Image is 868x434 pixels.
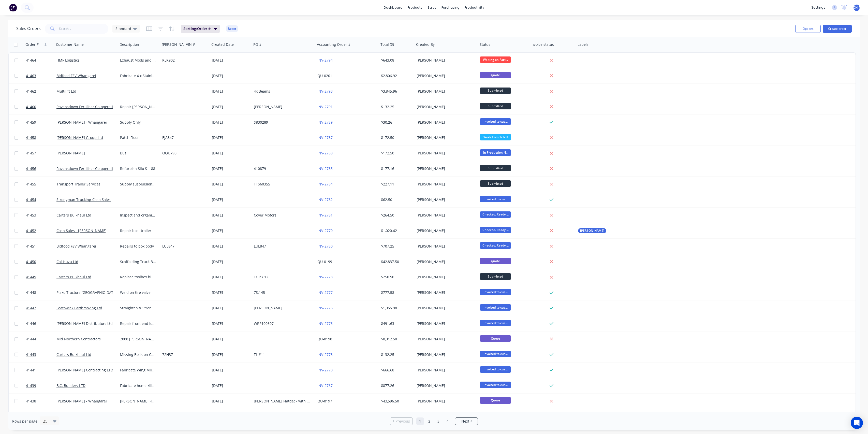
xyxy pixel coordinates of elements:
[381,368,411,373] div: $666.68
[9,4,17,11] img: Factory
[120,337,156,342] div: 2008 [PERSON_NAME] Tipper Trailer
[26,104,36,109] span: 41460
[26,197,36,202] span: 41454
[26,244,36,249] span: 41451
[254,290,310,295] div: 7S.145
[120,135,156,140] div: Patch Floor
[183,26,211,31] span: Sorting: Order #
[56,368,113,372] a: [PERSON_NAME] Contracting LTD
[26,399,36,404] span: 41438
[254,244,310,249] div: LUL847
[26,146,56,161] a: 41457
[480,196,511,202] span: Invoiced to cus...
[56,290,116,295] a: Piako Tractors [GEOGRAPHIC_DATA]
[254,120,310,125] div: S830289
[480,149,511,156] span: In Production N...
[317,197,333,202] a: INV-2782
[381,104,411,109] div: $132.25
[226,25,238,32] button: Reset
[381,151,411,156] div: $172.50
[381,182,411,187] div: $227.11
[390,419,413,424] a: Previous page
[317,274,333,279] a: INV-2778
[317,73,332,78] a: QU-0201
[480,320,511,326] span: Invoiced to cus...
[212,197,250,202] div: [DATE]
[56,42,84,47] div: Customer Name
[56,197,111,202] a: Strongman Trucking-Cash Sales
[26,259,36,264] span: 41450
[26,135,36,140] span: 41458
[381,89,411,94] div: $3,845.96
[381,166,411,171] div: $177.16
[120,274,156,280] div: Replace toolbox hinges
[56,135,103,140] a: [PERSON_NAME] Group Ltd
[26,368,36,373] span: 41441
[253,42,261,47] div: PO #
[531,42,554,47] div: Invoice status
[444,417,451,425] a: Page 4
[480,103,511,109] span: Submitted
[120,383,156,388] div: Fabricate home kill tripod - Similar to supplied pictures
[26,177,56,192] a: 41455
[212,166,250,171] div: [DATE]
[480,289,511,295] span: Invoiced to cus...
[480,366,511,373] span: Invoiced to cus...
[16,26,41,31] h1: Sales Orders
[317,42,350,47] div: Accounting Order #
[417,290,473,295] div: [PERSON_NAME]
[162,135,181,140] div: EJA847
[56,213,91,218] a: Carters Bulkhaul Ltd
[56,337,101,341] a: Mid Northern Contractors
[26,383,36,388] span: 41439
[395,419,410,424] span: Previous
[795,25,821,33] button: Options
[12,419,37,424] span: Rows per page
[461,419,469,424] span: Next
[480,351,511,357] span: Invoiced to cus...
[120,244,156,249] div: Repairs to box body
[26,208,56,223] a: 41453
[56,321,113,326] a: [PERSON_NAME] Distributors Ltd
[417,151,473,156] div: [PERSON_NAME]
[381,73,411,78] div: $2,806.92
[25,42,39,47] div: Order #
[381,58,411,63] div: $643.08
[26,409,56,424] a: 41435
[26,347,56,362] a: 41443
[26,306,36,311] span: 41447
[120,166,156,171] div: Refurbish Silo S1188
[26,254,56,269] a: 41450
[823,25,852,33] button: Create order
[212,244,250,249] div: [DATE]
[212,383,250,388] div: [DATE]
[381,337,411,342] div: $8,912.50
[120,58,156,63] div: Exhaust Mods and Corner Caps
[212,213,250,218] div: [DATE]
[120,321,156,326] div: Repair front end loader hitch
[120,120,156,125] div: Supply Only
[56,73,96,78] a: Bidfood FSV Whangarei
[186,42,195,47] div: VIN #
[212,306,250,311] div: [DATE]
[435,417,442,425] a: Page 3
[388,417,480,425] ul: Pagination
[56,166,117,171] a: Ravensdown Fertiliser Co-operative
[317,166,333,171] a: INV-2785
[809,4,828,11] div: settings
[212,120,250,125] div: [DATE]
[381,399,411,404] div: $43,596.50
[317,290,333,295] a: INV-2777
[425,417,433,425] a: Page 2
[212,73,250,78] div: [DATE]
[480,118,511,125] span: Invoiced to cus...
[317,321,333,326] a: INV-2775
[417,58,473,63] div: [PERSON_NAME]
[26,331,56,347] a: 41444
[381,306,411,311] div: $1,955.98
[26,53,56,68] a: 41464
[26,290,36,295] span: 41448
[212,135,250,140] div: [DATE]
[425,4,439,11] div: sales
[115,26,131,31] span: Standard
